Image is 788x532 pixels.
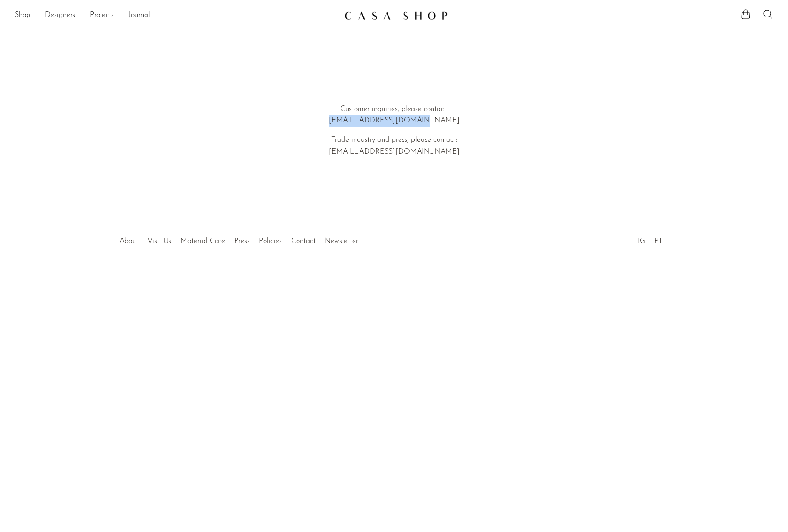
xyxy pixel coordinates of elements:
[291,238,315,245] a: Contact
[180,238,225,245] a: Material Care
[115,230,363,248] ul: Quick links
[90,10,114,22] a: Projects
[129,10,150,22] a: Journal
[15,8,337,23] ul: NEW HEADER MENU
[15,8,337,23] nav: Desktop navigation
[147,238,171,245] a: Visit Us
[263,134,525,158] p: Trade industry and press, please contact: [EMAIL_ADDRESS][DOMAIN_NAME]
[234,238,250,245] a: Press
[638,238,645,245] a: IG
[654,238,663,245] a: PT
[259,238,282,245] a: Policies
[15,10,30,22] a: Shop
[633,230,667,248] ul: Social Medias
[263,104,525,127] p: Customer inquiries, please contact: [EMAIL_ADDRESS][DOMAIN_NAME]
[45,10,75,22] a: Designers
[119,238,138,245] a: About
